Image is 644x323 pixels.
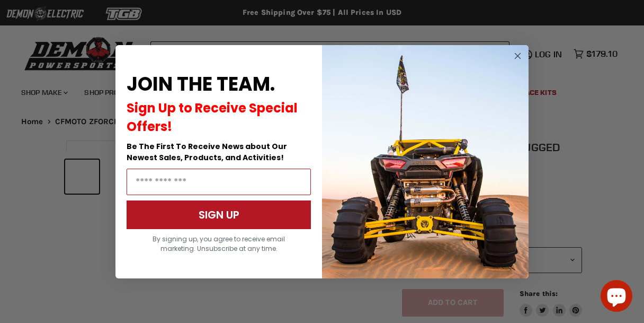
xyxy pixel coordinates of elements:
[127,99,298,135] span: Sign Up to Receive Special Offers!
[511,49,524,63] button: Close dialog
[127,71,275,98] span: JOIN THE TEAM.
[127,200,311,229] button: SIGN UP
[322,45,529,278] img: a9095488-b6e7-41ba-879d-588abfab540b.jpeg
[127,141,287,163] span: Be The First To Receive News about Our Newest Sales, Products, and Activities!
[127,169,311,195] input: Email Address
[153,234,285,253] span: By signing up, you agree to receive email marketing. Unsubscribe at any time.
[597,280,636,315] inbox-online-store-chat: Shopify online store chat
